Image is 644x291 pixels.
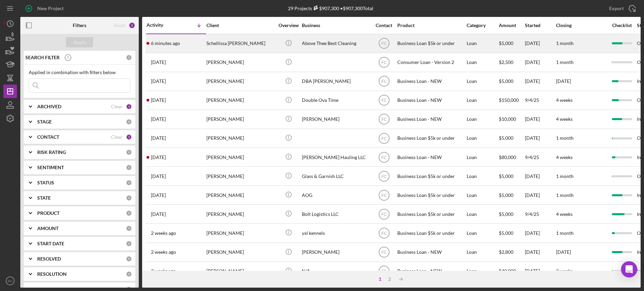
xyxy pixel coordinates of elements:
[37,180,54,185] b: STATUS
[602,2,641,15] button: Export
[499,230,513,236] span: $5,000
[397,205,465,223] div: Business Loan $5k or under
[73,37,86,47] div: Apply
[381,212,387,217] text: FC
[151,211,166,217] time: 2025-09-15 20:19
[126,225,132,231] div: 0
[126,195,132,201] div: 0
[37,119,52,125] b: STAGE
[126,164,132,171] div: 0
[126,210,132,216] div: 0
[151,116,166,122] time: 2025-09-19 16:52
[397,91,465,109] div: Business Loan - NEW
[375,276,385,282] div: 1
[381,79,387,84] text: FC
[151,79,166,84] time: 2025-09-21 01:48
[151,41,180,46] time: 2025-09-23 13:49
[151,268,176,274] time: 2025-09-09 14:14
[525,91,555,109] div: 9/4/25
[499,78,513,84] span: $5,000
[302,167,370,185] div: Glass & Garnish LLC
[499,192,513,198] span: $5,000
[499,211,513,217] span: $5,000
[302,91,370,109] div: Double Ova Time
[397,148,465,166] div: Business Loan - NEW
[525,186,555,204] div: [DATE]
[556,192,574,198] time: 1 month
[37,256,61,262] b: RESOLVED
[499,154,516,160] span: $80,000
[151,193,166,198] time: 2025-09-16 21:56
[25,55,60,60] b: SEARCH FILTER
[499,268,516,274] span: $40,000
[37,104,61,109] b: ARCHIVED
[607,23,636,28] div: Checklist
[556,59,574,65] time: 1 month
[381,98,387,103] text: FC
[525,148,555,166] div: 9/4/25
[206,129,274,147] div: [PERSON_NAME]
[556,154,573,160] time: 4 weeks
[302,35,370,52] div: Above Thee Best Cleaning
[37,150,66,155] b: RISK RATING
[37,165,64,170] b: SENTIMENT
[499,59,513,65] span: $2,500
[111,134,123,140] div: Clear
[397,224,465,242] div: Business Loan $5k or under
[371,23,397,28] div: Contact
[467,262,498,280] div: Loan
[206,110,274,128] div: [PERSON_NAME]
[20,2,70,15] button: New Project
[151,97,166,103] time: 2025-09-20 13:37
[276,23,301,28] div: Overview
[525,167,555,185] div: [DATE]
[206,53,274,71] div: [PERSON_NAME]
[525,35,555,52] div: [DATE]
[37,241,64,246] b: START DATE
[37,2,64,15] div: New Project
[114,23,125,28] div: Reset
[302,205,370,223] div: Bolt Logistics LLC
[206,91,274,109] div: [PERSON_NAME]
[147,22,176,28] div: Activity
[556,249,571,255] time: [DATE]
[206,186,274,204] div: [PERSON_NAME]
[525,110,555,128] div: [DATE]
[126,119,132,125] div: 0
[467,224,498,242] div: Loan
[3,274,17,288] button: FC
[206,23,274,28] div: Client
[467,110,498,128] div: Loan
[556,97,573,103] time: 4 weeks
[206,35,274,52] div: Schellissa [PERSON_NAME]
[499,116,516,122] span: $10,000
[467,91,498,109] div: Loan
[467,23,498,28] div: Category
[381,250,387,255] text: FC
[525,243,555,261] div: [DATE]
[37,226,59,231] b: AMOUNT
[467,243,498,261] div: Loan
[206,243,274,261] div: [PERSON_NAME]
[312,5,339,11] div: $907,300
[37,210,60,216] b: PRODUCT
[397,167,465,185] div: Business Loan $5k or under
[151,230,176,236] time: 2025-09-12 15:35
[556,23,607,28] div: Closing
[66,37,93,47] button: Apply
[206,72,274,90] div: [PERSON_NAME]
[151,249,176,255] time: 2025-09-09 14:54
[381,60,387,65] text: FC
[467,53,498,71] div: Loan
[525,23,555,28] div: Started
[126,149,132,155] div: 0
[467,186,498,204] div: Loan
[302,262,370,280] div: N/A
[288,5,373,11] div: 29 Projects • $907,300 Total
[556,173,574,179] time: 1 month
[499,173,513,179] span: $5,000
[381,174,387,179] text: FC
[556,230,574,236] time: 1 month
[126,256,132,262] div: 0
[397,110,465,128] div: Business Loan - NEW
